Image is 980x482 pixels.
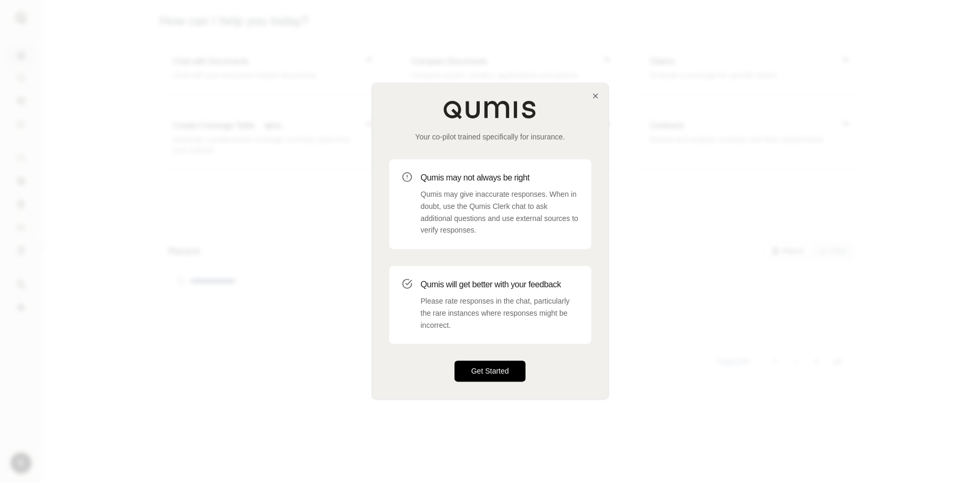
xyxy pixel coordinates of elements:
[421,295,579,331] p: Please rate responses in the chat, particularly the rare instances where responses might be incor...
[421,172,579,184] h3: Qumis may not always be right
[454,361,526,382] button: Get Started
[421,188,579,236] p: Qumis may give inaccurate responses. When in doubt, use the Qumis Clerk chat to ask additional qu...
[421,278,579,291] h3: Qumis will get better with your feedback
[443,100,538,119] img: Qumis Logo
[389,132,591,142] p: Your co-pilot trained specifically for insurance.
